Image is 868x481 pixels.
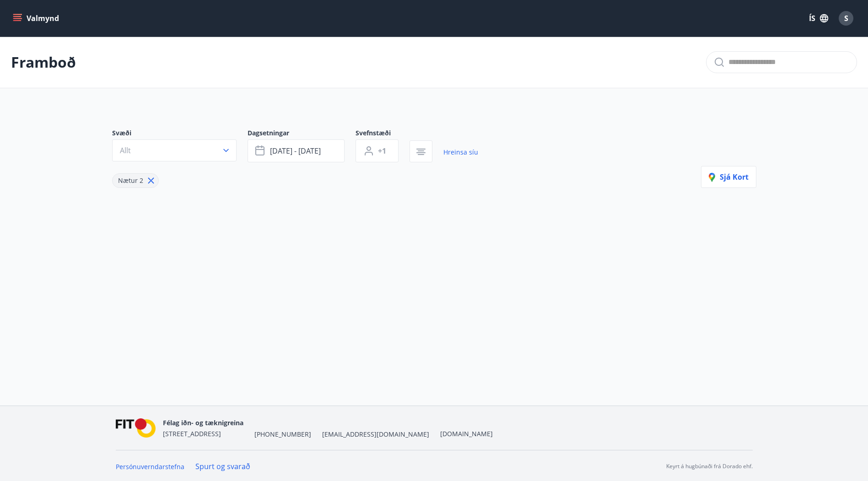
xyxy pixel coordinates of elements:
[322,430,429,439] span: [EMAIL_ADDRESS][DOMAIN_NAME]
[116,418,156,438] img: FPQVkF9lTnNbbaRSFyT17YYeljoOGk5m51IhT0bO.png
[709,172,749,182] span: Sjá kort
[195,461,250,471] a: Spurt og svarað
[120,145,131,155] span: Allt
[804,10,833,27] button: ÍS
[666,462,753,470] p: Keyrt á hugbúnaði frá Dorado ehf.
[440,429,493,438] a: [DOMAIN_NAME]
[378,146,386,156] span: +1
[112,128,248,139] span: Svæði
[356,128,410,139] span: Svefnstæði
[701,166,756,188] button: Sjá kort
[248,139,345,162] button: [DATE] - [DATE]
[356,139,399,162] button: +1
[112,139,237,161] button: Allt
[254,430,311,439] span: [PHONE_NUMBER]
[844,13,848,23] span: S
[116,462,184,471] a: Persónuverndarstefna
[163,418,243,427] span: Félag iðn- og tæknigreina
[11,52,76,72] p: Framboð
[118,176,143,185] span: Nætur 2
[112,173,159,188] div: Nætur 2
[443,142,478,162] a: Hreinsa síu
[270,146,321,156] span: [DATE] - [DATE]
[248,128,356,139] span: Dagsetningar
[835,7,857,29] button: S
[163,429,221,438] span: [STREET_ADDRESS]
[11,10,63,27] button: menu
